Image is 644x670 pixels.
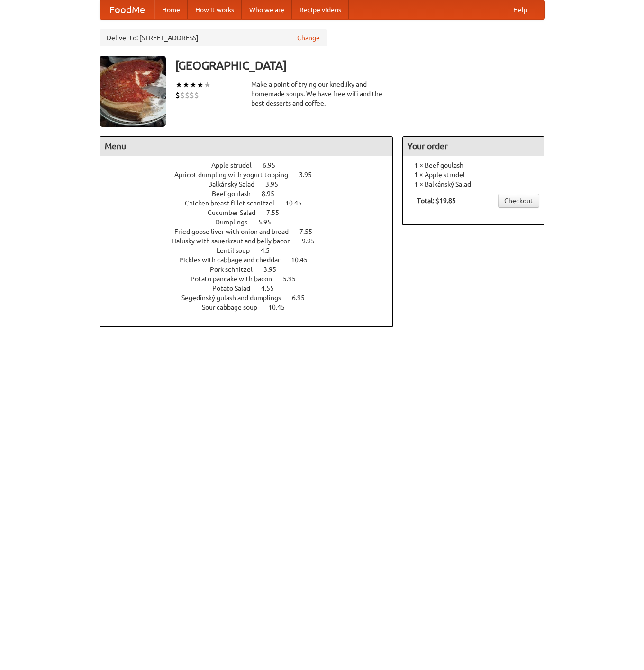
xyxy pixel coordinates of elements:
[208,180,264,188] span: Balkánský Salad
[403,137,544,156] h4: Your order
[174,171,298,179] span: Apricot dumpling with yogurt topping
[179,256,290,264] span: Pickles with cabbage and cheddar
[172,237,300,245] span: Halusky with sauerkraut and belly bacon
[172,237,332,245] a: Halusky with sauerkraut and belly bacon 9.95
[212,285,260,292] span: Potato Salad
[408,170,539,179] li: 1 × Apple strudel
[190,275,313,283] a: Potato pancake with bacon 5.95
[268,304,294,311] span: 10.45
[265,180,288,188] span: 3.95
[181,294,322,302] a: Segedínský gulash and dumplings 6.95
[210,266,294,273] a: Pork schnitzel 3.95
[291,256,317,264] span: 10.45
[185,90,190,100] li: $
[180,90,185,100] li: $
[190,80,197,90] li: ★
[208,180,296,188] a: Balkánský Salad 3.95
[190,275,281,283] span: Potato pancake with bacon
[211,161,261,169] span: Apple strudel
[190,90,194,100] li: $
[202,304,267,311] span: Sour cabbage soup
[208,209,297,216] a: Cucumber Salad 7.55
[262,190,284,197] span: 8.95
[197,80,204,90] li: ★
[251,80,393,108] div: Make a point of trying our knedlíky and homemade soups. We have free wifi and the best desserts a...
[263,266,286,273] span: 3.95
[204,80,211,90] li: ★
[185,199,319,207] a: Chicken breast fillet schnitzel 10.45
[261,285,283,292] span: 4.55
[208,209,265,216] span: Cucumber Salad
[292,294,314,302] span: 6.95
[217,247,287,254] a: Lentil soup 4.5
[215,218,257,226] span: Dumplings
[417,197,456,205] b: Total: $19.85
[506,0,535,19] a: Help
[210,266,262,273] span: Pork schnitzel
[185,199,284,207] span: Chicken breast fillet schnitzel
[299,171,321,179] span: 3.95
[408,179,539,189] li: 1 × Balkánský Salad
[154,0,188,19] a: Home
[175,56,545,75] h3: [GEOGRAPHIC_DATA]
[297,33,320,43] a: Change
[179,256,325,264] a: Pickles with cabbage and cheddar 10.45
[174,228,330,235] a: Fried goose liver with onion and bread 7.55
[285,199,311,207] span: 10.45
[498,194,539,208] a: Checkout
[266,209,289,216] span: 7.55
[242,0,292,19] a: Who we are
[175,90,180,100] li: $
[292,0,349,19] a: Recipe videos
[174,228,298,235] span: Fried goose liver with onion and bread
[211,161,293,169] a: Apple strudel 6.95
[215,218,289,226] a: Dumplings 5.95
[175,80,182,90] li: ★
[174,171,329,179] a: Apricot dumpling with yogurt topping 3.95
[212,190,292,197] a: Beef goulash 8.95
[263,161,285,169] span: 6.95
[100,56,166,127] img: angular.jpg
[100,29,327,46] div: Deliver to: [STREET_ADDRESS]
[100,137,393,156] h4: Menu
[181,294,290,302] span: Segedínský gulash and dumplings
[261,247,279,254] span: 4.5
[217,247,259,254] span: Lentil soup
[299,228,322,235] span: 7.55
[212,285,291,292] a: Potato Salad 4.55
[188,0,242,19] a: How it works
[258,218,281,226] span: 5.95
[182,80,190,90] li: ★
[302,237,324,245] span: 9.95
[202,304,302,311] a: Sour cabbage soup 10.45
[100,0,154,19] a: FoodMe
[408,161,539,170] li: 1 × Beef goulash
[212,190,260,197] span: Beef goulash
[283,275,305,283] span: 5.95
[194,90,199,100] li: $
